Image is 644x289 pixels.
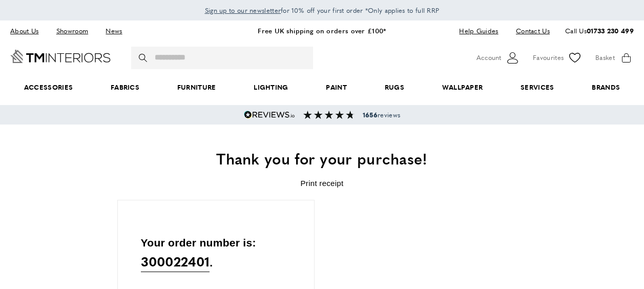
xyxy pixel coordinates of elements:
[533,50,583,66] a: Favourites
[301,179,344,188] a: Print receipt
[363,111,400,119] span: reviews
[141,234,291,273] p: Your order number is: .
[565,26,634,36] p: Call Us
[235,72,307,103] a: Lighting
[533,52,564,63] span: Favourites
[10,50,111,63] a: Go to Home page
[423,72,502,103] a: Wallpaper
[303,111,355,119] img: Reviews section
[476,52,501,63] span: Account
[502,72,573,103] a: Services
[366,72,423,103] a: Rugs
[205,6,440,15] span: for 10% off your first order *Only applies to full RRP
[307,72,366,103] a: Paint
[141,252,210,271] strong: 300022401
[205,5,281,15] a: Sign up to our newsletter
[98,24,130,38] a: News
[139,47,149,69] button: Search
[451,24,506,38] a: Help Guides
[216,147,427,169] span: Thank you for your purchase!
[573,72,639,103] a: Brands
[508,24,550,38] a: Contact Us
[363,110,378,119] strong: 1656
[205,6,281,15] span: Sign up to our newsletter
[476,50,520,66] button: Customer Account
[141,251,210,272] a: 300022401
[587,26,634,35] a: 01733 230 499
[244,111,295,119] img: Reviews.io 5 stars
[92,72,158,103] a: Fabrics
[158,72,235,103] a: Furniture
[258,26,386,35] a: Free UK shipping on orders over £100*
[49,24,96,38] a: Showroom
[5,72,92,103] span: Accessories
[10,24,46,38] a: About Us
